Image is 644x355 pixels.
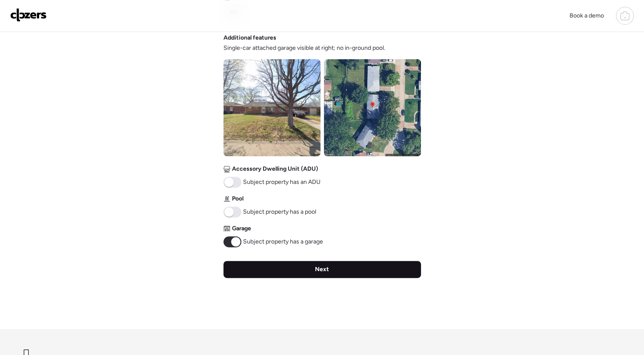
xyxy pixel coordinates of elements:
[232,195,243,203] span: Pool
[243,208,316,216] span: Subject property has a pool
[243,178,321,186] span: Subject property has an ADU
[570,12,604,19] span: Book a demo
[232,165,318,173] span: Accessory Dwelling Unit (ADU)
[223,34,276,42] span: Additional features
[223,44,385,52] span: Single-car attached garage visible at right; no in-ground pool.
[243,238,323,246] span: Subject property has a garage
[232,224,251,233] span: Garage
[315,265,329,274] span: Next
[10,8,47,22] img: Logo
